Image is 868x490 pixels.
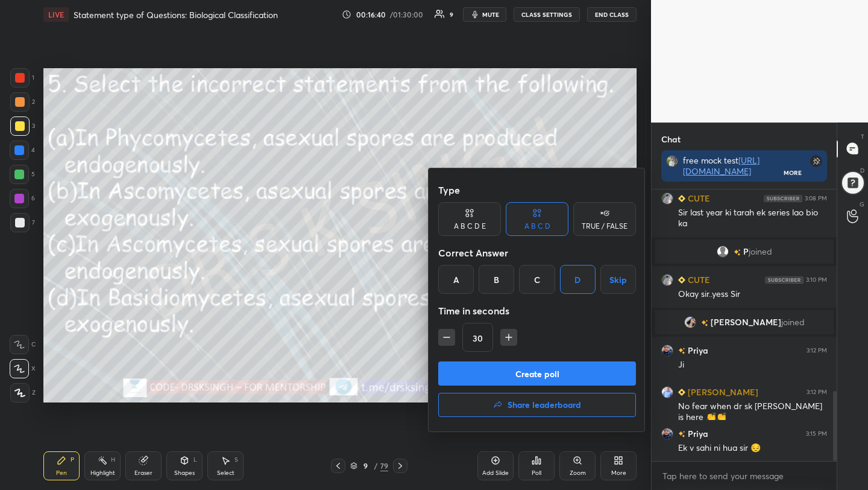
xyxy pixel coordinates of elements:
div: Correct Answer [438,241,636,265]
button: Create poll [438,361,636,386]
h4: Share leaderboard [508,401,581,409]
div: D [560,265,596,294]
div: C [519,265,555,294]
div: A B C D [524,223,550,230]
div: Type [438,178,636,202]
button: Skip [600,265,636,294]
div: Time in seconds [438,299,636,323]
div: TRUE / FALSE [582,223,627,230]
div: A [438,265,474,294]
button: Share leaderboard [438,393,636,417]
div: A B C D E [454,223,486,230]
div: B [479,265,514,294]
